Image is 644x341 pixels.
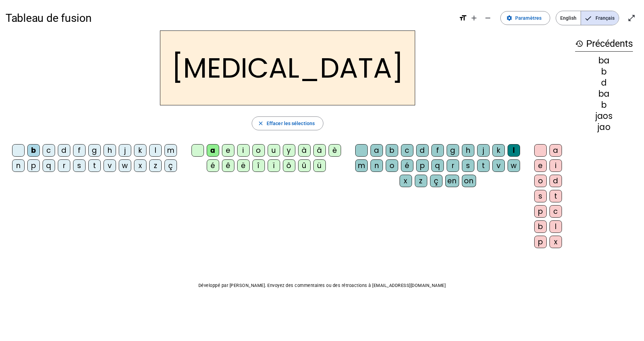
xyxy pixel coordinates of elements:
div: g [88,144,101,157]
span: English [556,11,581,25]
div: y [283,144,295,157]
div: à [298,144,311,157]
div: ba [575,56,633,65]
div: c [549,205,562,218]
div: h [104,144,116,157]
div: i [549,159,562,172]
mat-icon: settings [506,15,512,21]
div: ô [283,159,295,172]
div: jao [575,123,633,131]
div: a [549,144,562,157]
div: p [27,159,40,172]
div: f [73,144,86,157]
div: n [12,159,25,172]
div: f [431,144,444,157]
div: j [119,144,131,157]
div: q [431,159,444,172]
div: é [207,159,219,172]
div: v [492,159,505,172]
mat-icon: close [258,120,264,126]
div: ê [222,159,234,172]
div: p [416,159,429,172]
div: ç [164,159,177,172]
div: b [27,144,40,157]
button: Diminuer la taille de la police [481,11,495,25]
div: é [401,159,413,172]
div: b [534,220,547,233]
button: Effacer les sélections [252,116,323,130]
div: o [252,144,265,157]
div: t [477,159,490,172]
div: l [549,220,562,233]
div: e [222,144,234,157]
div: i [237,144,250,157]
div: w [508,159,520,172]
div: k [492,144,505,157]
div: q [43,159,55,172]
div: ë [237,159,250,172]
div: j [477,144,490,157]
div: en [445,175,459,187]
mat-button-toggle-group: Language selection [556,11,619,25]
div: x [549,236,562,248]
div: s [462,159,474,172]
span: Effacer les sélections [267,119,315,128]
div: c [401,144,413,157]
button: Augmenter la taille de la police [467,11,481,25]
div: î [252,159,265,172]
div: o [534,175,547,187]
div: l [149,144,162,157]
mat-icon: open_in_full [627,14,636,22]
div: u [268,144,280,157]
div: h [462,144,474,157]
div: û [298,159,311,172]
div: b [575,101,633,109]
div: d [58,144,70,157]
h1: Tableau de fusion [6,7,453,29]
span: Français [581,11,619,25]
div: ç [430,175,442,187]
div: p [534,205,547,218]
mat-icon: format_size [459,14,467,22]
p: Développé par [PERSON_NAME]. Envoyez des commentaires ou des rétroactions à [EMAIL_ADDRESS][DOMAI... [6,281,638,290]
div: jaos [575,112,633,120]
h3: Précédents [575,36,633,52]
div: ba [575,90,633,98]
button: Paramètres [500,11,550,25]
div: on [462,175,476,187]
div: m [164,144,177,157]
div: w [119,159,131,172]
div: a [370,144,383,157]
div: m [355,159,368,172]
div: l [508,144,520,157]
div: p [534,236,547,248]
div: c [43,144,55,157]
div: b [386,144,398,157]
div: v [104,159,116,172]
div: d [575,79,633,87]
div: t [549,190,562,202]
span: Paramètres [515,14,542,22]
div: x [134,159,146,172]
mat-icon: remove [484,14,492,22]
div: e [534,159,547,172]
h2: [MEDICAL_DATA] [160,30,415,105]
div: g [447,144,459,157]
div: o [386,159,398,172]
div: ï [268,159,280,172]
div: r [58,159,70,172]
div: z [415,175,427,187]
div: z [149,159,162,172]
div: s [534,190,547,202]
div: x [400,175,412,187]
mat-icon: history [575,40,583,48]
div: ü [313,159,326,172]
div: d [549,175,562,187]
div: s [73,159,86,172]
div: t [88,159,101,172]
div: r [447,159,459,172]
div: â [313,144,326,157]
div: è [329,144,341,157]
div: d [416,144,429,157]
div: b [575,68,633,76]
